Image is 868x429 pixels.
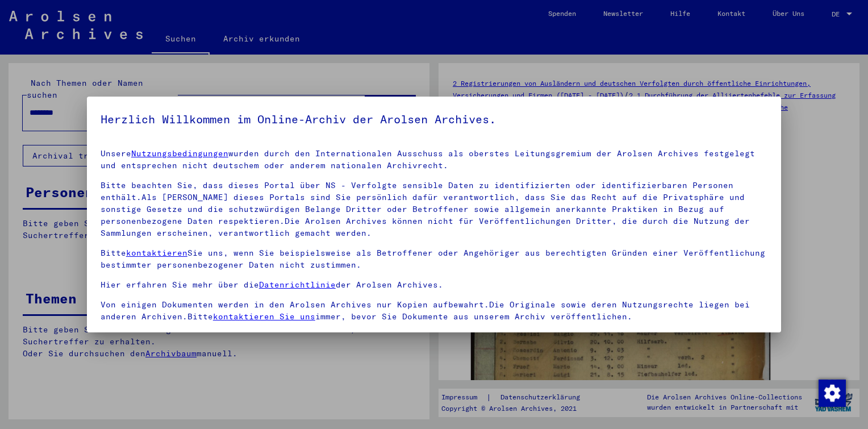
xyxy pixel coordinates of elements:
p: Unsere wurden durch den Internationalen Ausschuss als oberstes Leitungsgremium der Arolsen Archiv... [101,148,767,172]
h5: Herzlich Willkommen im Online-Archiv der Arolsen Archives. [101,110,767,128]
p: Hier erfahren Sie mehr über die der Arolsen Archives. [101,279,767,291]
a: Datenrichtlinie [259,280,336,290]
img: Zustimmung ändern [819,380,846,407]
a: Nutzungsbedingungen [131,148,228,159]
a: kontaktieren Sie uns [213,311,315,322]
a: kontaktieren [126,248,187,258]
p: Bitte beachten Sie, dass dieses Portal über NS - Verfolgte sensible Daten zu identifizierten oder... [101,180,767,239]
p: Bitte Sie uns, wenn Sie beispielsweise als Betroffener oder Angehöriger aus berechtigten Gründen ... [101,247,767,271]
p: Von einigen Dokumenten werden in den Arolsen Archives nur Kopien aufbewahrt.Die Originale sowie d... [101,299,767,323]
span: Einverständniserklärung: Hiermit erkläre ich mich damit einverstanden, dass ich sensible personen... [114,331,767,385]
